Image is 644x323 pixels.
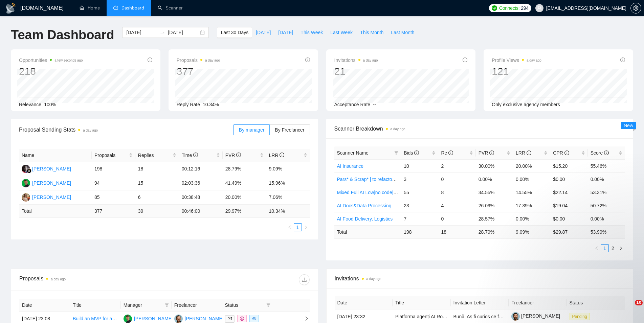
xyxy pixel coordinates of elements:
iframe: Intercom live chat [621,300,637,316]
td: 2 [438,159,475,172]
th: Proposals [92,149,135,162]
span: info-circle [148,57,152,62]
span: Bună. Aș fi curios ce fel de agenți AI poți produce și să discutăm despre o colaborare. [453,314,632,319]
button: This Week [297,27,327,38]
td: 198 [401,225,438,238]
span: Time [182,153,198,158]
td: 0 [438,172,475,186]
img: SS [22,165,30,173]
td: 3 [401,172,438,186]
span: info-circle [489,151,494,155]
td: $19.04 [550,199,587,212]
a: AI Food Delivery, Logistics [337,216,393,222]
td: 29.97 % [223,205,266,218]
time: a day ago [367,277,381,281]
button: left [593,244,601,252]
td: 18 [135,162,179,176]
span: Manager [124,301,162,309]
td: 0.00% [513,172,550,186]
span: setting [631,5,641,11]
td: 0.00% [513,212,550,225]
span: Reply Rate [177,102,200,107]
td: 0.00% [476,172,513,186]
td: 17.39% [513,199,550,212]
span: New [624,123,633,128]
div: [PERSON_NAME] [185,315,224,322]
span: By Freelancer [275,127,304,133]
a: MB[PERSON_NAME] [124,316,173,321]
td: 39 [135,205,179,218]
a: 2 [609,245,617,252]
td: 0.00% [588,212,625,225]
span: Proposal Sending Stats [19,125,234,134]
td: 8 [438,186,475,199]
span: left [288,225,292,229]
span: filter [163,300,170,310]
td: 4 [438,199,475,212]
td: $0.00 [550,212,587,225]
span: Last 30 Days [221,29,248,36]
span: Opportunities [19,56,83,64]
span: This Month [360,29,383,36]
a: Mixed Full AI Low|no code|automations [337,190,419,195]
span: Scanner Name [337,150,369,156]
div: 121 [492,65,541,78]
button: [DATE] [252,27,274,38]
span: Scanner Breakdown [334,124,625,133]
span: Invitations [335,274,625,283]
span: PVR [479,150,494,156]
div: [PERSON_NAME] [134,315,173,322]
span: Last Month [391,29,414,36]
td: 10.34 % [266,205,310,218]
span: Profile Views [492,56,541,64]
th: Name [19,149,92,162]
td: 9.09% [266,162,310,176]
span: Proposals [94,152,128,159]
span: to [160,30,165,35]
td: 7.06% [266,190,310,205]
span: Pending [570,313,590,320]
td: 53.99 % [588,225,625,238]
span: 294 [521,4,528,12]
a: [PERSON_NAME] [511,313,560,319]
span: This Week [301,29,323,36]
td: Total [19,205,92,218]
time: a day ago [205,59,220,62]
span: PVR [225,153,241,158]
td: 18 [438,225,475,238]
span: 10.34% [203,102,219,107]
td: 85 [92,190,135,205]
span: user [537,6,542,10]
span: filter [265,300,272,310]
h1: Team Dashboard [11,27,114,43]
td: 7 [401,212,438,225]
div: [PERSON_NAME] [32,193,71,201]
span: dollar [240,317,244,321]
span: left [595,246,599,250]
span: filter [394,151,398,155]
th: Title [70,299,121,312]
span: info-circle [620,57,625,62]
button: This Month [356,27,387,38]
td: 94 [92,176,135,190]
span: 100% [44,102,56,107]
td: 28.57% [476,212,513,225]
span: LRR [516,150,531,156]
td: 15.96% [266,176,310,190]
td: 28.79 % [476,225,513,238]
a: Pars* & Scrap* | to refactoring [337,177,400,182]
time: a day ago [391,127,405,131]
li: Previous Page [593,244,601,252]
img: gigradar-bm.png [27,168,31,173]
span: info-circle [414,151,419,155]
td: 0 [438,212,475,225]
span: By manager [239,127,264,133]
span: [DATE] [256,29,271,36]
button: download [299,274,310,285]
img: MB [22,179,30,187]
td: 50.72% [588,199,625,212]
td: $22.14 [550,186,587,199]
td: 28.79% [223,162,266,176]
span: Invitations [334,56,378,64]
div: [PERSON_NAME] [32,179,71,187]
